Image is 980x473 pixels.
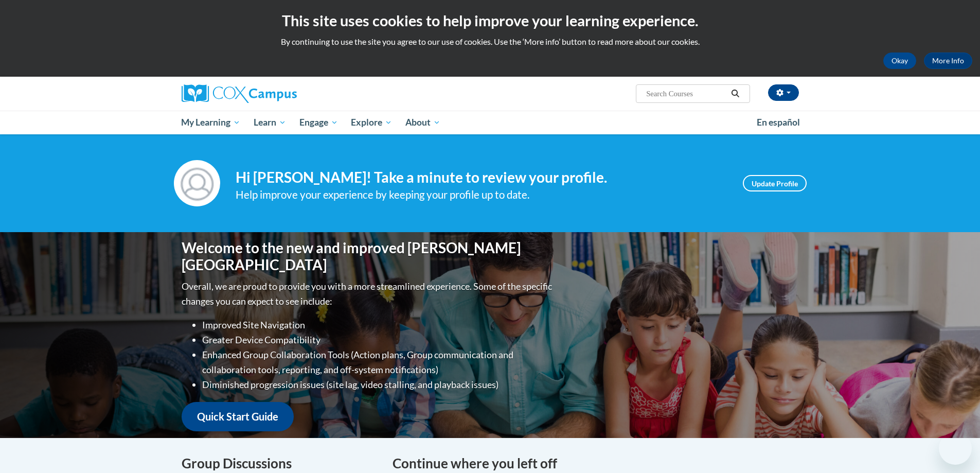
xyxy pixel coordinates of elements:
img: Cox Campus [182,84,297,103]
span: Learn [254,116,286,129]
a: Explore [344,111,399,134]
div: Help improve your experience by keeping your profile up to date. [236,186,727,203]
a: Update Profile [743,175,807,191]
h4: Hi [PERSON_NAME]! Take a minute to review your profile. [236,169,727,186]
span: En español [757,117,800,128]
a: Learn [247,111,293,134]
a: About [399,111,447,134]
img: Profile Image [174,160,220,206]
p: By continuing to use the site you agree to our use of cookies. Use the ‘More info’ button to read... [8,36,972,47]
span: My Learning [181,116,240,129]
li: Improved Site Navigation [202,318,555,332]
a: Quick Start Guide [182,402,294,431]
li: Greater Device Compatibility [202,332,555,347]
button: Okay [883,52,916,69]
a: En español [750,112,807,133]
h2: This site uses cookies to help improve your learning experience. [8,10,972,31]
a: Cox Campus [182,84,377,103]
p: Overall, we are proud to provide you with a more streamlined experience. Some of the specific cha... [182,279,555,309]
span: About [405,116,440,129]
a: More Info [924,52,972,69]
input: Search Courses [645,87,727,100]
button: Search [727,87,743,100]
span: Engage [299,116,338,129]
iframe: Button to launch messaging window [939,432,972,465]
span: Explore [351,116,392,129]
a: My Learning [175,111,247,134]
a: Engage [293,111,345,134]
h1: Welcome to the new and improved [PERSON_NAME][GEOGRAPHIC_DATA] [182,239,555,274]
li: Diminished progression issues (site lag, video stalling, and playback issues) [202,377,555,392]
li: Enhanced Group Collaboration Tools (Action plans, Group communication and collaboration tools, re... [202,347,555,377]
button: Account Settings [768,84,799,101]
div: Main menu [166,111,814,134]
